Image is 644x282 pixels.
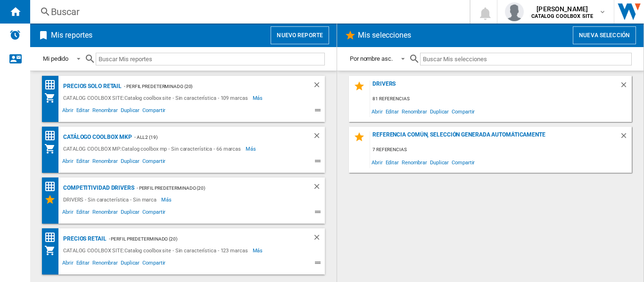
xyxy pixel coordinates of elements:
[122,81,294,92] div: - Perfil predeterminado (20)
[61,157,75,168] span: Abrir
[119,258,141,270] span: Duplicar
[61,106,75,117] span: Abrir
[75,157,91,168] span: Editar
[420,53,632,65] input: Buscar Mis selecciones
[119,157,141,168] span: Duplicar
[253,245,264,256] span: Más
[619,131,632,144] div: Borrar
[161,194,173,205] span: Más
[450,105,476,118] span: Compartir
[400,105,429,118] span: Renombrar
[61,258,75,270] span: Abrir
[313,233,325,245] div: Borrar
[429,105,450,118] span: Duplicar
[91,208,119,219] span: Renombrar
[107,233,294,245] div: - Perfil predeterminado (20)
[44,181,61,193] div: Matriz de precios
[384,105,400,118] span: Editar
[141,157,167,168] span: Compartir
[313,81,325,92] div: Borrar
[96,53,325,65] input: Buscar Mis reportes
[141,106,167,117] span: Compartir
[44,194,61,205] div: Mis Selecciones
[61,208,75,219] span: Abrir
[61,131,132,143] div: Catálogo Coolbox MKP
[61,81,122,92] div: PRECIOS SOLO RETAIL
[119,208,141,219] span: Duplicar
[400,156,429,169] span: Renombrar
[370,156,384,169] span: Abrir
[141,258,167,270] span: Compartir
[370,105,384,118] span: Abrir
[370,81,619,93] div: DRIVERS
[91,258,119,270] span: Renombrar
[44,143,61,154] div: Mi colección
[370,93,632,105] div: 81 referencias
[350,55,393,62] div: Por nombre asc.
[271,26,329,44] button: Nuevo reporte
[75,106,91,117] span: Editar
[370,144,632,156] div: 7 referencias
[356,26,413,44] h2: Mis selecciones
[505,2,524,21] img: profile.jpg
[132,131,294,143] div: - ALL 2 (19)
[9,29,21,40] img: alerts-logo.svg
[44,130,61,142] div: Matriz de precios
[44,232,61,243] div: Matriz de precios
[61,143,246,154] div: CATALOG COOLBOX MP:Catalog coolbox mp - Sin característica - 66 marcas
[61,233,107,245] div: PRECIOS RETAIL
[619,81,632,93] div: Borrar
[91,157,119,168] span: Renombrar
[313,131,325,143] div: Borrar
[61,245,253,256] div: CATALOG COOLBOX SITE:Catalog coolbox site - Sin característica - 123 marcas
[450,156,476,169] span: Compartir
[384,156,400,169] span: Editar
[51,5,445,18] div: Buscar
[531,4,593,14] span: [PERSON_NAME]
[61,194,161,205] div: DRIVERS - Sin característica - Sin marca
[134,182,294,194] div: - Perfil predeterminado (20)
[43,55,68,62] div: Mi pedido
[44,79,61,91] div: Matriz de precios
[370,131,619,144] div: Referencia común, selección generada automáticamente
[313,182,325,194] div: Borrar
[44,245,61,256] div: Mi colección
[44,92,61,104] div: Mi colección
[49,26,94,44] h2: Mis reportes
[119,106,141,117] span: Duplicar
[75,208,91,219] span: Editar
[75,258,91,270] span: Editar
[429,156,450,169] span: Duplicar
[61,92,253,104] div: CATALOG COOLBOX SITE:Catalog coolbox site - Sin característica - 109 marcas
[531,13,593,19] b: CATALOG COOLBOX SITE
[141,208,167,219] span: Compartir
[573,26,636,44] button: Nueva selección
[253,92,264,104] span: Más
[246,143,257,154] span: Más
[91,106,119,117] span: Renombrar
[61,182,134,194] div: COMPETITIVIDAD DRIVERS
